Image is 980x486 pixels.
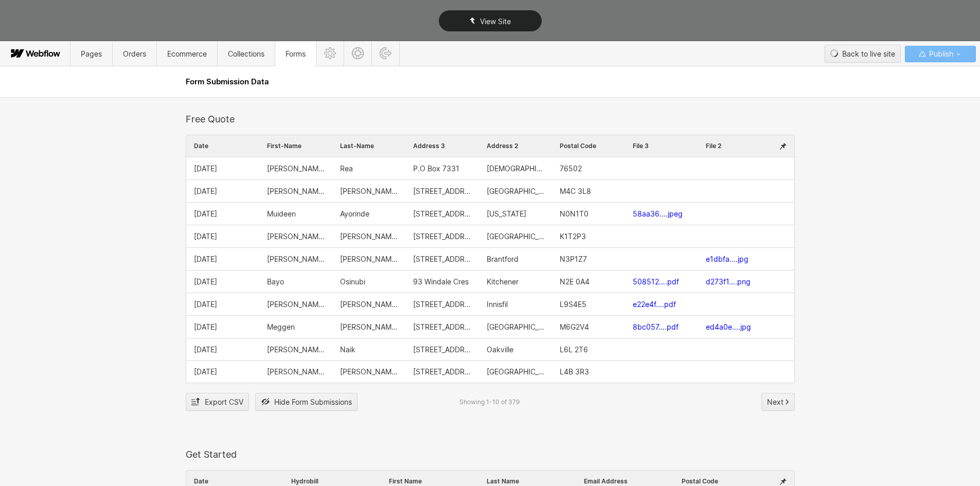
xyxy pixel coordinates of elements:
span: Meggen [267,323,295,331]
span: Export CSV [205,394,243,410]
div: Monday, August 11, 2025 12:47 AM [186,271,259,293]
span: L6L 2T6 [560,346,588,354]
span: Ecommerce [167,49,207,58]
span: Rea [340,165,353,173]
span: N2E 0A4 [560,278,590,286]
span: 76502 [560,165,582,173]
span: [STREET_ADDRESS] [413,346,471,354]
span: [DATE] [194,278,217,286]
div: Saturday, August 16, 2025 7:17 AM [186,203,259,225]
div: Address 2 [479,135,552,157]
span: [PERSON_NAME] [267,346,325,354]
span: [STREET_ADDRESS] [413,323,471,331]
span: First Name [389,478,422,485]
span: 93 Windale Cres [413,278,469,286]
span: [DATE] [194,187,217,195]
div: Postal Code [552,135,625,157]
div: Back to live site [830,46,895,62]
div: Thursday, August 14, 2025 11:57 AM [186,225,259,247]
div: Date [186,135,259,157]
span: [PERSON_NAME] [267,368,325,376]
span: [PERSON_NAME] [267,300,325,309]
a: d273f1….png [706,277,751,286]
div: Thursday, August 7, 2025 4:26 PM [186,316,259,338]
span: Publish [927,46,953,62]
button: Next [761,393,795,411]
span: [DATE] [194,165,217,173]
span: [PERSON_NAME] [267,187,325,195]
span: Last-Name [340,142,374,150]
span: [STREET_ADDRESS] [413,300,471,309]
span: [DATE] [194,346,217,354]
button: Hide Form Submissions [255,393,358,411]
span: [GEOGRAPHIC_DATA] [487,232,544,241]
a: 58aa36….jpeg [633,209,683,218]
span: [STREET_ADDRESS] [413,187,471,195]
div: Wednesday, August 20, 2025 6:25 AM [186,180,259,202]
span: [STREET_ADDRESS] [413,210,471,218]
div: Sunday, August 10, 2025 9:28 AM [186,293,259,315]
span: [DATE] [194,232,217,241]
span: Orders [123,49,146,58]
a: 8bc057….pdf [633,322,679,331]
span: Kitchener [487,278,519,286]
div: File 2 [698,135,771,157]
span: Pages [81,49,102,58]
button: Export CSV [186,393,249,411]
span: Address 2 [487,142,518,150]
span: Innisfil [487,300,508,309]
span: Address 3 [413,142,445,150]
span: [STREET_ADDRESS] [413,232,471,241]
span: Bayo [267,278,284,286]
span: Postal Code [682,478,718,485]
span: [GEOGRAPHIC_DATA] [487,187,544,195]
div: Wednesday, July 30, 2025 9:47 PM [186,338,259,361]
div: Showing 1-10 of 379 [459,399,520,406]
a: 508512….pdf [633,277,679,286]
div: Tuesday, July 29, 2025 9:53 PM [186,361,259,383]
span: L4B 3R3 [560,368,589,376]
span: [PERSON_NAME] [340,187,398,195]
span: [PERSON_NAME] [340,323,398,331]
div: First-Name [259,135,332,157]
span: [DEMOGRAPHIC_DATA] [487,165,544,173]
a: e1dbfa….jpg [706,255,749,263]
span: M6G2V4 [560,323,589,331]
span: Hydrobill [291,478,318,485]
span: Last Name [487,478,519,485]
span: Postal Code [560,142,596,150]
span: [STREET_ADDRESS] [413,255,471,263]
div: Last-Name [332,135,405,157]
span: [PERSON_NAME] [340,232,398,241]
span: [PERSON_NAME] [340,300,398,309]
span: [DATE] [194,255,217,263]
div: File 3 [625,135,698,157]
span: View Site [480,17,511,26]
span: L9S4E5 [560,300,586,309]
h2: Form Submission Data [186,77,795,87]
span: [GEOGRAPHIC_DATA] [487,323,544,331]
span: [PERSON_NAME] [267,232,325,241]
a: ed4a0e….jpg [706,322,751,331]
span: Collections [228,49,264,58]
span: Oakville [487,346,513,354]
a: e22e4f….pdf [633,300,676,309]
span: Forms [286,49,306,58]
span: [DATE] [194,210,217,218]
button: Publish [905,46,976,62]
span: [GEOGRAPHIC_DATA] [487,368,544,376]
span: N3P1Z7 [560,255,587,263]
span: Osinubi [340,278,365,286]
span: [PERSON_NAME] [340,255,398,263]
span: [PERSON_NAME] [267,165,325,173]
span: File 2 [706,142,721,150]
div: Monday, August 11, 2025 3:53 PM [186,248,259,270]
span: Ayorinde [340,210,369,218]
div: Get Started [186,449,795,460]
span: P.O Box 7331 [413,165,459,173]
span: Email Address [584,478,628,485]
span: M4C 3L8 [560,187,591,195]
span: Naik [340,346,355,354]
button: Back to live site [825,45,901,63]
span: First-Name [267,142,301,150]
